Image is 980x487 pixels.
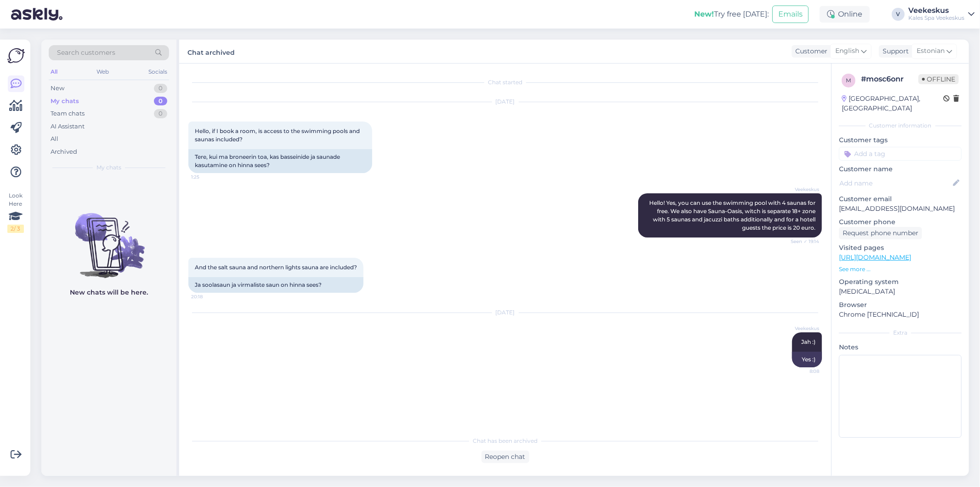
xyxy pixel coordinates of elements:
span: 20:18 [191,293,226,300]
span: 8:08 [785,368,819,375]
div: AI Assistant [51,122,85,131]
div: Socials [147,66,169,78]
div: Request phone number [839,227,922,239]
div: Archived [51,147,77,157]
img: No chats [41,197,176,279]
p: Notes [839,342,962,352]
a: [URL][DOMAIN_NAME] [839,253,911,261]
span: Veekeskus [785,325,819,332]
span: 1:25 [191,174,226,180]
div: Kales Spa Veekeskus [908,14,964,22]
div: 2 / 3 [7,225,24,233]
div: Reopen chat [482,451,529,463]
div: 0 [154,97,167,106]
div: # mosc6onr [861,74,918,85]
div: Online [820,6,870,23]
div: Customer [792,46,827,56]
div: Customer information [839,122,962,130]
div: My chats [51,97,79,106]
a: VeekeskusKales Spa Veekeskus [908,7,974,22]
span: My chats [96,163,121,172]
div: Yes :) [792,352,822,367]
div: Extra [839,329,962,337]
div: V [892,8,905,21]
p: Customer name [839,164,962,174]
span: m [846,77,851,84]
div: All [51,134,58,144]
div: [GEOGRAPHIC_DATA], [GEOGRAPHIC_DATA] [842,94,943,113]
div: Look Here [7,191,24,233]
p: New chats will be here. [70,288,148,297]
div: [DATE] [188,308,822,317]
p: Customer tags [839,135,962,145]
div: Chat started [188,78,822,87]
div: Tere, kui ma broneerin toa, kas basseinide ja saunade kasutamine on hinna sees? [188,149,372,173]
span: Estonian [917,46,945,56]
input: Add a tag [839,147,962,161]
button: Emails [772,6,809,23]
p: Operating system [839,277,962,287]
div: All [49,66,59,78]
p: [EMAIL_ADDRESS][DOMAIN_NAME] [839,204,962,214]
div: 0 [154,109,167,118]
span: Hello, if I book a room, is access to the swimming pools and saunas included? [195,128,361,143]
p: Customer email [839,194,962,204]
p: [MEDICAL_DATA] [839,287,962,296]
span: English [835,46,859,56]
span: Jah :) [801,338,816,345]
span: Chat has been archived [473,437,538,445]
img: Askly Logo [7,47,25,64]
div: Veekeskus [908,7,964,14]
div: New [51,84,64,93]
span: Hello! Yes, you can use the swimming pool with 4 saunas for free. We also have Sauna-Oasis, witch... [649,199,817,231]
div: Team chats [51,109,85,118]
div: Web [95,66,111,78]
span: Offline [918,74,959,84]
input: Add name [839,178,951,188]
span: Search customers [57,48,115,58]
p: Browser [839,300,962,310]
div: Try free [DATE]: [694,9,769,20]
span: Veekeskus [785,186,819,193]
p: Chrome [TECHNICAL_ID] [839,310,962,319]
b: New! [694,10,714,18]
span: And the salt sauna and northern lights sauna are included? [195,264,357,271]
span: Seen ✓ 19:14 [785,238,819,245]
div: [DATE] [188,98,822,106]
p: Visited pages [839,243,962,253]
p: See more ... [839,265,962,273]
label: Chat archived [187,45,235,58]
div: Ja soolasaun ja virmaliste saun on hinna sees? [188,277,363,293]
div: 0 [154,84,167,93]
p: Customer phone [839,217,962,227]
div: Support [879,46,909,56]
